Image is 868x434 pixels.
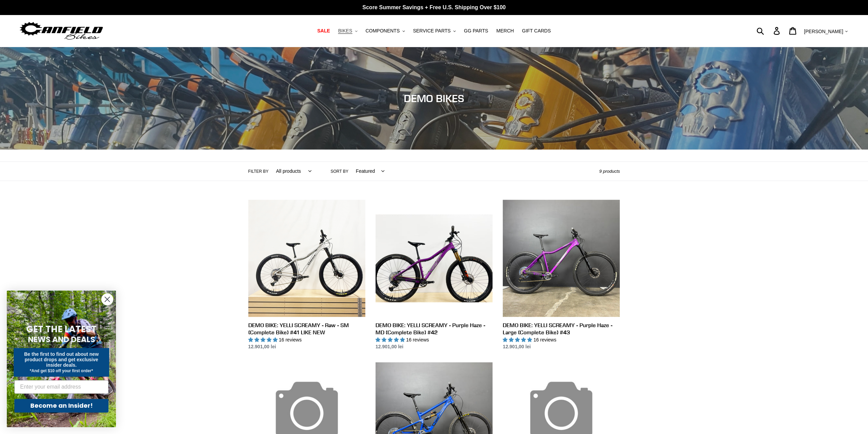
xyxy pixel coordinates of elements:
span: Be the first to find out about new product drops and get exclusive insider deals. [24,351,99,368]
a: SALE [314,26,333,36]
label: Sort by [330,168,348,174]
a: MERCH [493,26,517,36]
button: Become an Insider! [14,399,108,412]
span: NEWS AND DEALS [28,334,95,345]
span: DEMO BIKES [404,92,464,104]
span: SERVICE PARTS [413,28,451,34]
img: Canfield Bikes [19,20,104,42]
input: Enter your email address [14,380,108,394]
span: GIFT CARDS [522,28,551,34]
span: MERCH [496,28,514,34]
span: GG PARTS [464,28,488,34]
span: COMPONENTS [366,28,400,34]
span: 9 products [599,169,620,174]
button: BIKES [335,26,361,36]
label: Filter by [248,168,269,174]
span: GET THE LATEST [26,323,97,335]
button: COMPONENTS [362,26,408,36]
a: GIFT CARDS [518,26,554,36]
button: SERVICE PARTS [410,26,459,36]
span: BIKES [338,28,352,34]
a: GG PARTS [460,26,491,36]
button: Close dialog [101,293,113,305]
input: Search [760,23,778,38]
span: SALE [317,28,330,34]
span: *And get $10 off your first order* [30,368,93,373]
